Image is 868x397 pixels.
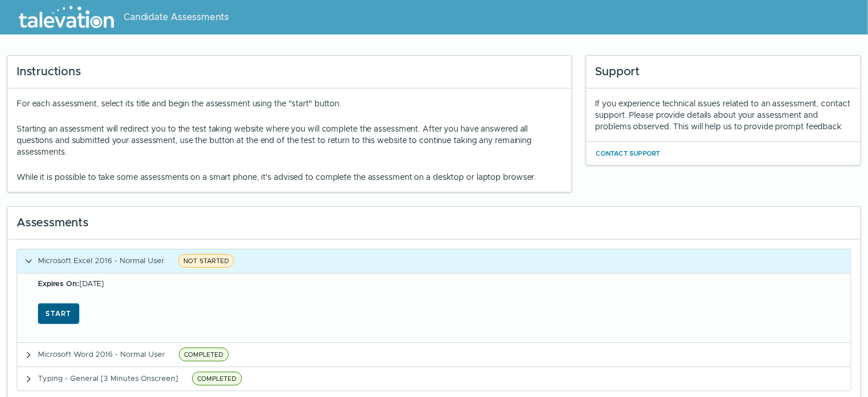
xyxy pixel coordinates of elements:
[7,56,571,88] div: Instructions
[14,3,119,32] img: Talevation_Logo_Transparent_white.png
[596,98,851,132] div: If you experience technical issues related to an assessment, contact support. Please provide deta...
[38,256,164,265] span: Microsoft Excel 2016 - Normal User
[596,147,661,160] button: Contact Support
[38,373,178,383] span: Typing - General [3 Minutes Onscreen]
[17,171,562,183] p: While it is possible to take some assessments on a smart phone, it's advised to complete the asse...
[179,348,229,361] span: COMPLETED
[38,279,79,288] b: Expires On:
[17,343,851,367] button: Microsoft Word 2016 - Normal UserCOMPLETED
[59,9,76,18] span: Help
[38,279,104,288] span: [DATE]
[586,56,861,88] div: Support
[192,372,242,386] span: COMPLETED
[17,123,562,157] p: Starting an assessment will redirect you to the test taking website where you will complete the a...
[7,207,861,240] div: Assessments
[17,273,851,342] div: Microsoft Excel 2016 - Normal UserNOT STARTED
[38,303,79,324] button: Start
[178,254,234,268] span: NOT STARTED
[17,367,851,391] button: Typing - General [3 Minutes Onscreen]COMPLETED
[17,98,562,183] div: For each assessment, select its title and begin the assessment using the "start" button.
[124,10,229,24] span: Candidate Assessments
[17,249,851,273] button: Microsoft Excel 2016 - Normal UserNOT STARTED
[38,349,165,359] span: Microsoft Word 2016 - Normal User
